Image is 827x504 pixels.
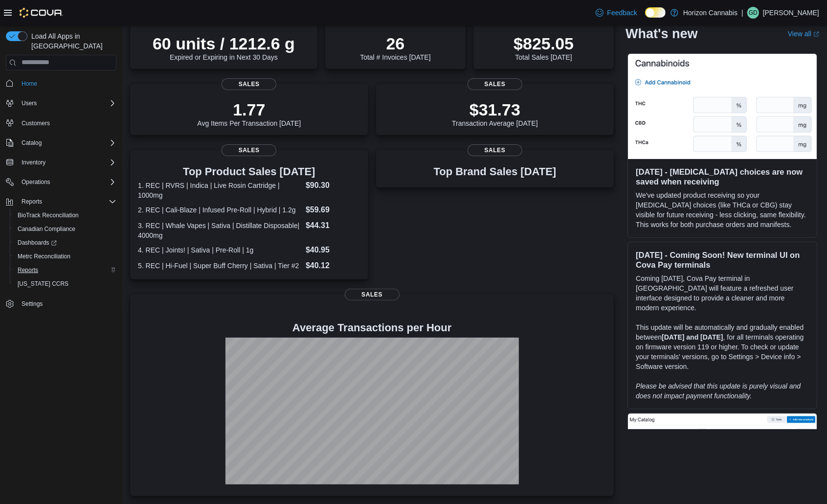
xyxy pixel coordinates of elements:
[607,8,637,18] span: Feedback
[452,100,538,127] div: Transaction Average [DATE]
[197,100,301,119] p: 1.77
[514,34,574,61] div: Total Sales [DATE]
[468,78,522,90] span: Sales
[22,99,37,107] span: Users
[14,251,74,262] a: Metrc Reconciliation
[14,264,116,276] span: Reports
[10,250,120,263] button: Metrc Reconciliation
[788,29,819,37] a: View allExternal link
[138,166,360,178] h3: Top Product Sales [DATE]
[14,209,116,221] span: BioTrack Reconciliation
[18,239,57,247] span: Dashboards
[22,178,50,186] span: Operations
[434,166,557,178] h3: Top Brand Sales [DATE]
[153,34,295,61] div: Expired or Expiring in Next 30 Days
[138,221,302,240] dt: 3. REC | Whale Vapes | Sativa | Distillate Disposable| 4000mg
[2,96,120,110] button: Users
[22,198,42,206] span: Reports
[10,277,120,291] button: [US_STATE] CCRS
[749,7,758,19] span: GD
[2,136,120,150] button: Catalog
[18,157,116,168] span: Inventory
[18,157,49,168] button: Inventory
[592,3,641,23] a: Feedback
[636,382,801,399] em: Please be advised that this update is purely visual and does not impact payment functionality.
[360,34,430,53] p: 26
[636,250,809,269] h3: [DATE] - Coming Soon! New terminal UI on Cova Pay terminals
[2,297,120,311] button: Settings
[18,196,116,207] span: Reports
[14,278,72,290] a: [US_STATE] CCRS
[197,100,301,127] div: Avg Items Per Transaction [DATE]
[360,34,430,61] div: Total # Invoices [DATE]
[22,80,37,88] span: Home
[10,222,120,236] button: Canadian Compliance
[18,77,116,90] span: Home
[14,223,116,235] span: Canadian Compliance
[14,264,42,276] a: Reports
[2,195,120,208] button: Reports
[662,333,723,341] strong: [DATE] and [DATE]
[18,176,54,188] button: Operations
[14,237,116,249] span: Dashboards
[18,137,45,149] button: Catalog
[18,298,116,310] span: Settings
[741,7,743,19] p: |
[683,7,738,19] p: Horizon Cannabis
[636,166,809,186] h3: [DATE] - [MEDICAL_DATA] choices are now saved when receiving
[14,237,61,249] a: Dashboards
[636,190,809,229] p: We've updated product receiving so your [MEDICAL_DATA] choices (like THCa or CBG) stay visible fo...
[22,159,45,166] span: Inventory
[18,97,41,109] button: Users
[18,78,41,90] a: Home
[18,252,70,260] span: Metrc Reconciliation
[27,31,116,51] span: Load All Apps in [GEOGRAPHIC_DATA]
[138,322,606,334] h4: Average Transactions per Hour
[10,236,120,250] a: Dashboards
[14,209,83,221] a: BioTrack Reconciliation
[452,100,538,119] p: $31.73
[306,220,360,231] dd: $44.31
[138,205,302,215] dt: 2. REC | Cali-Blaze | Infused Pre-Roll | Hybrid | 1.2g
[626,25,697,41] h2: What's new
[20,8,63,18] img: Cova
[18,298,46,310] a: Settings
[306,244,360,256] dd: $40.95
[22,119,50,127] span: Customers
[10,208,120,222] button: BioTrack Reconciliation
[18,196,46,207] button: Reports
[18,117,116,129] span: Customers
[306,260,360,272] dd: $40.12
[636,322,809,371] p: This update will be automatically and gradually enabled between , for all terminals operating on ...
[18,266,38,274] span: Reports
[153,34,295,53] p: 60 units / 1212.6 g
[18,225,75,233] span: Canadian Compliance
[22,139,42,147] span: Catalog
[14,223,79,235] a: Canadian Compliance
[222,78,276,90] span: Sales
[138,181,302,200] dt: 1. REC | RVRS | Indica | Live Rosin Cartridge | 1000mg
[645,7,666,18] input: Dark Mode
[306,180,360,191] dd: $90.30
[138,245,302,255] dt: 4. REC | Joints! | Sativa | Pre-Roll | 1g
[2,175,120,189] button: Operations
[22,300,43,308] span: Settings
[18,137,116,149] span: Catalog
[2,76,120,91] button: Home
[222,144,276,156] span: Sales
[747,7,759,19] div: Gigi Dodds
[18,117,54,129] a: Customers
[14,251,116,262] span: Metrc Reconciliation
[10,263,120,277] button: Reports
[345,289,400,300] span: Sales
[18,97,116,109] span: Users
[6,72,116,337] nav: Complex example
[18,176,116,188] span: Operations
[306,204,360,216] dd: $59.69
[2,156,120,169] button: Inventory
[514,34,574,53] p: $825.05
[18,211,79,219] span: BioTrack Reconciliation
[813,31,819,37] svg: External link
[763,7,819,19] p: [PERSON_NAME]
